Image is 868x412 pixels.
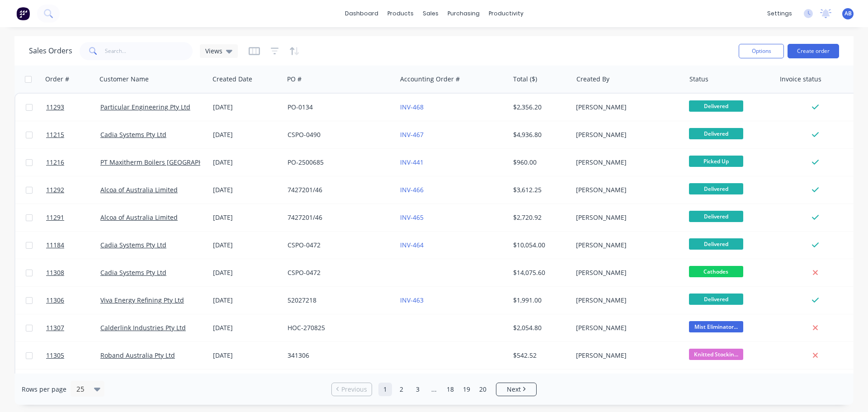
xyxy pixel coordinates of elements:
div: PO-0134 [288,103,388,112]
div: productivity [484,7,528,20]
div: [PERSON_NAME] [576,268,676,277]
a: 11184 [46,232,100,259]
div: [PERSON_NAME] [576,351,676,360]
a: INV-467 [400,130,424,139]
div: Customer Name [99,75,149,84]
span: 11293 [46,103,64,112]
span: 11307 [46,323,64,332]
div: $1,991.00 [513,296,566,305]
a: Page 3 [411,383,425,396]
div: $960.00 [513,158,566,167]
span: 11291 [46,213,64,222]
div: 341306 [288,351,388,360]
a: Next page [496,385,536,394]
a: Jump forward [427,383,441,396]
div: [DATE] [213,268,280,277]
a: Page 1 is your current page [378,383,392,396]
div: 7427201/46 [288,213,388,222]
div: PO # [287,75,302,84]
a: Alcoa of Australia Limited [100,185,178,194]
div: Status [689,75,708,84]
span: Previous [341,385,367,394]
div: purchasing [443,7,484,20]
span: Delivered [689,294,743,305]
div: [PERSON_NAME] [576,213,676,222]
span: 11308 [46,268,64,277]
ul: Pagination [328,383,540,396]
a: 11292 [46,176,100,204]
a: INV-464 [400,241,424,249]
div: [DATE] [213,213,280,222]
a: 11305 [46,342,100,369]
span: 11216 [46,158,64,167]
div: sales [418,7,443,20]
div: 52027218 [288,296,388,305]
a: INV-468 [400,103,424,111]
a: Page 20 [476,383,490,396]
a: 11296 [46,369,100,397]
button: Create order [788,44,839,58]
a: INV-441 [400,158,424,166]
div: Accounting Order # [400,75,460,84]
a: 11293 [46,94,100,121]
span: Delivered [689,183,743,194]
div: [DATE] [213,296,280,305]
a: Cadia Systems Pty Ltd [100,130,166,139]
a: Particular Engineering Pty Ltd [100,103,190,111]
a: INV-465 [400,213,424,222]
div: products [383,7,418,20]
a: Cadia Systems Pty Ltd [100,241,166,249]
a: 11215 [46,121,100,148]
span: Rows per page [22,385,66,394]
div: Order # [45,75,69,84]
a: 11216 [46,149,100,176]
span: AB [844,9,852,18]
a: Alcoa of Australia Limited [100,213,178,222]
span: 11306 [46,296,64,305]
div: Created Date [212,75,252,84]
div: [PERSON_NAME] [576,323,676,332]
div: [DATE] [213,185,280,194]
a: INV-466 [400,185,424,194]
span: 11184 [46,241,64,250]
div: CSPO-0490 [288,130,388,139]
a: Page 2 [395,383,408,396]
div: $10,054.00 [513,241,566,250]
div: $14,075.60 [513,268,566,277]
span: 11305 [46,351,64,360]
span: Delivered [689,100,743,112]
a: INV-463 [400,296,424,304]
span: Views [205,46,222,56]
div: [PERSON_NAME] [576,103,676,112]
span: Delivered [689,128,743,139]
div: [DATE] [213,130,280,139]
a: 11291 [46,204,100,231]
div: [PERSON_NAME] [576,130,676,139]
button: Options [739,44,784,58]
span: Knitted Stockin... [689,349,743,360]
div: Invoice status [780,75,821,84]
span: Next [507,385,521,394]
div: [DATE] [213,158,280,167]
div: [PERSON_NAME] [576,185,676,194]
div: 7427201/46 [288,185,388,194]
div: Created By [576,75,609,84]
div: [DATE] [213,103,280,112]
h1: Sales Orders [29,47,72,55]
div: $2,054.80 [513,323,566,332]
div: Total ($) [513,75,537,84]
span: 11215 [46,130,64,139]
a: 11308 [46,259,100,286]
div: $4,936.80 [513,130,566,139]
a: dashboard [340,7,383,20]
a: Viva Energy Refining Pty Ltd [100,296,184,304]
div: HOC-270825 [288,323,388,332]
input: Search... [105,42,193,60]
img: Factory [16,7,30,20]
a: Previous page [332,385,372,394]
div: [DATE] [213,323,280,332]
span: Delivered [689,238,743,250]
div: [DATE] [213,351,280,360]
a: PT Maxitherm Boilers [GEOGRAPHIC_DATA] [100,158,229,166]
a: 11307 [46,314,100,341]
